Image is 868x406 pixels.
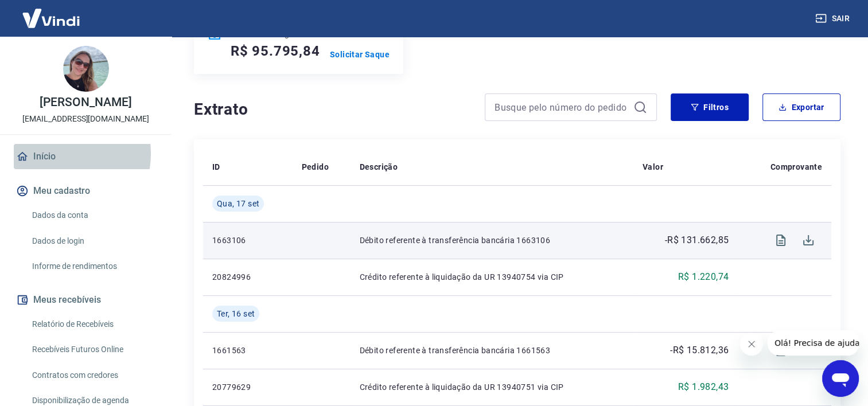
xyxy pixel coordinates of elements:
[359,271,624,283] p: Crédito referente à liquidação da UR 13940754 via CIP
[359,381,624,393] p: Crédito referente à liquidação da UR 13940751 via CIP
[28,313,158,336] a: Relatório de Recebíveis
[813,8,854,29] button: Sair
[40,96,131,108] p: [PERSON_NAME]
[14,144,158,169] a: Início
[14,287,158,313] button: Meus recebíveis
[762,93,840,121] button: Exportar
[212,161,220,173] p: ID
[359,235,624,246] p: Débito referente à transferência bancária 1663106
[665,233,729,247] p: -R$ 131.662,85
[231,42,320,60] h5: R$ 95.795,84
[7,8,96,17] span: Olá! Precisa de ajuda?
[330,49,390,60] a: Solicitar Saque
[795,227,822,254] span: Download
[740,333,763,356] iframe: Fechar mensagem
[678,380,729,394] p: R$ 1.982,43
[212,345,283,356] p: 1661563
[671,93,749,121] button: Filtros
[14,1,88,36] img: Vindi
[63,46,109,92] img: 82dc78dc-686d-4c09-aacc-0b5a308ae78c.jpeg
[14,178,158,204] button: Meu cadastro
[212,271,283,283] p: 20824996
[28,364,158,387] a: Contratos com credores
[217,198,259,209] span: Qua, 17 set
[643,161,663,173] p: Valor
[670,343,729,357] p: -R$ 15.812,36
[767,227,795,254] span: Visualizar
[495,99,629,116] input: Busque pelo número do pedido
[28,338,158,361] a: Recebíveis Futuros Online
[212,381,283,393] p: 20779629
[22,113,149,125] p: [EMAIL_ADDRESS][DOMAIN_NAME]
[194,98,471,121] h4: Extrato
[28,255,158,278] a: Informe de rendimentos
[822,360,859,397] iframe: Botão para abrir a janela de mensagens
[359,161,398,173] p: Descrição
[212,235,283,246] p: 1663106
[217,308,255,319] span: Ter, 16 set
[678,270,729,284] p: R$ 1.220,74
[28,204,158,227] a: Dados da conta
[302,161,329,173] p: Pedido
[768,330,859,356] iframe: Mensagem da empresa
[770,161,822,173] p: Comprovante
[359,345,624,356] p: Débito referente à transferência bancária 1661563
[28,229,158,253] a: Dados de login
